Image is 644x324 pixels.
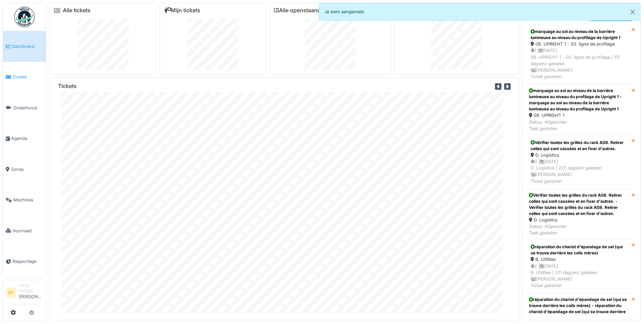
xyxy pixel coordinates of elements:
a: réparation du chariot d'épandage de sel (qui se trouve derrière les coils mères) B. Utilities 2 |... [526,239,632,293]
div: 0 | [DATE] D. Logistics | 227 dag(en) geleden [PERSON_NAME] Ticket gesloten [531,158,627,184]
div: 09. UPRIGHT 1 [529,112,629,119]
div: Vérifier toutes les grilles du rack A08. Retirer celles qui sont cassées et en fixer d'autres. - ... [529,192,629,217]
span: Machines [13,197,43,203]
a: Zones [3,154,46,185]
div: Je bent aangemeld. [319,3,641,21]
div: 09. UPRIGHT 1 - 03. ligne de profilage [531,41,627,47]
a: Vérifier toutes les grilles du rack A08. Retirer celles qui sont cassées et en fixer d'autres. D.... [526,135,632,189]
div: marquage au sol au niveau de la barrière lumineuse au niveau du profilage de Upright 1 [531,29,627,41]
span: Zones [11,166,43,173]
div: D. Logistics [531,152,627,158]
span: Rapportage [13,258,43,265]
button: Close [625,3,640,21]
span: Voorraad [13,228,43,234]
div: D. Logistics [529,217,629,223]
a: Tickets [3,62,46,93]
div: B. Utilities [531,256,627,263]
div: Lokale manager [19,283,43,293]
a: Rapportage [3,246,46,277]
a: Mijn tickets [164,7,200,14]
li: BV [6,288,16,298]
div: réparation du chariot d'épandage de sel (qui se trouve derrière les coils mères) - réparation du ... [529,296,629,321]
a: Alle tickets [63,7,91,14]
span: Dashboard [12,43,43,50]
a: marquage au sol au niveau de la barrière lumineuse au niveau du profilage de Upright 1 - marquage... [526,85,632,135]
a: Vérifier toutes les grilles du rack A08. Retirer celles qui sont cassées et en fixer d'autres. - ... [526,189,632,239]
a: BV Lokale manager[PERSON_NAME] [6,283,43,304]
div: marquage au sol au niveau de la barrière lumineuse au niveau du profilage de Upright 1 - marquage... [529,88,629,112]
span: Tickets [13,74,43,80]
span: Agenda [11,135,43,142]
a: Dashboard [3,31,46,62]
div: Status: Afgesloten Taak gesloten [529,119,629,132]
span: Onderhoud [13,105,43,111]
a: Machines [3,185,46,216]
div: Vérifier toutes les grilles du rack A08. Retirer celles qui sont cassées et en fixer d'autres. [531,140,627,152]
a: Agenda [3,123,46,154]
h6: Tickets [58,83,77,89]
img: Badge_color-CXgf-gQk.svg [14,7,35,27]
div: 1 | [DATE] 09. UPRIGHT 1 - 03. ligne de profilage | 117 dag(en) geleden [PERSON_NAME] Ticket gesl... [531,47,627,80]
li: [PERSON_NAME] [19,283,43,303]
a: Voorraad [3,215,46,246]
a: Alle openstaande taken [274,7,339,14]
a: marquage au sol au niveau de la barrière lumineuse au niveau du profilage de Upright 1 09. UPRIGH... [526,24,632,85]
a: Onderhoud [3,92,46,123]
div: Status: Afgesloten Taak gesloten [529,223,629,236]
div: réparation du chariot d'épandage de sel (qui se trouve derrière les coils mères) [531,244,627,256]
div: 2 | [DATE] B. Utilities | 271 dag(en) geleden [PERSON_NAME] Ticket gesloten [531,263,627,289]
